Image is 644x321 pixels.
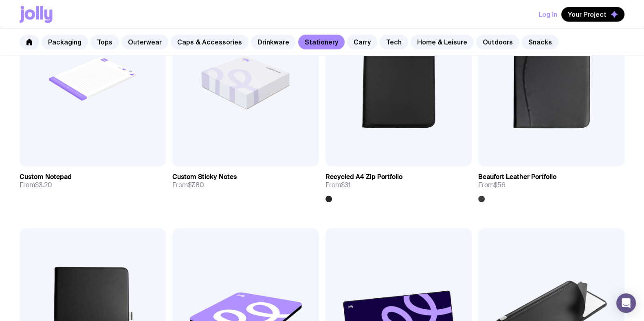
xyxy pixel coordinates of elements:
a: Tech [380,35,408,49]
a: Snacks [522,35,558,49]
a: Packaging [42,35,88,49]
h3: Custom Sticky Notes [172,173,237,181]
div: Open Intercom Messenger [616,293,636,313]
h3: Recycled A4 Zip Portfolio [325,173,402,181]
a: Tops [90,35,119,49]
h3: Beaufort Leather Portfolio [478,173,556,181]
a: Custom NotepadFrom$3.20 [20,166,166,196]
span: $31 [341,181,351,189]
span: From [325,181,351,189]
a: Beaufort Leather PortfolioFrom$56 [478,166,624,202]
span: $7.80 [188,181,204,189]
span: From [478,181,506,189]
button: Log In [538,7,557,22]
a: Carry [347,35,377,49]
a: Caps & Accessories [171,35,248,49]
button: Your Project [561,7,624,22]
a: Recycled A4 Zip PortfolioFrom$31 [325,166,472,202]
span: From [172,181,204,189]
h3: Custom Notepad [20,173,72,181]
span: Your Project [568,10,607,18]
a: Home & Leisure [411,35,474,49]
a: Stationery [298,35,345,49]
a: Outdoors [476,35,519,49]
a: Custom Sticky NotesFrom$7.80 [172,166,319,196]
span: $56 [494,181,506,189]
a: Outerwear [121,35,168,49]
a: Drinkware [251,35,296,49]
span: From [20,181,52,189]
span: $3.20 [35,181,52,189]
